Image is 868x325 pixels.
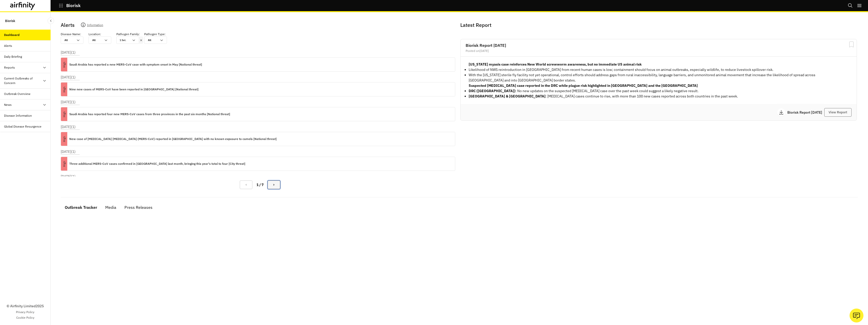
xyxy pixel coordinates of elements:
[16,315,34,320] a: Cookie Policy
[850,309,863,322] button: Ask our analysts
[57,62,71,68] p: High
[69,161,245,167] p: Three additional MERS-CoV cases confirmed in [GEOGRAPHIC_DATA] last month, bringing this year's t...
[117,37,132,44] div: 1 Sel.
[16,310,34,314] a: Privacy Policy
[87,22,103,29] p: Information
[460,21,856,29] p: Latest Report
[469,94,849,99] p: : [MEDICAL_DATA] cases continue to rise, with more than 100 new cases reported across both countr...
[61,50,76,55] p: [DATE] ( 1 )
[57,86,71,93] p: High
[4,103,12,107] div: News
[105,204,116,211] div: Media
[268,180,280,189] button: Next Page
[57,161,71,167] p: High
[787,111,824,114] p: Biorisk Report [DATE]
[61,32,81,36] p: Disease Name :
[61,174,76,179] p: [DATE] ( 1 )
[848,1,853,10] button: Search
[4,113,32,118] div: Disease Information
[116,32,140,36] p: Pathogen Family :
[4,76,42,85] div: Current Outbreaks of Concern
[240,180,252,189] button: Previous Page
[69,62,202,67] p: Saudi Arabia has reported a new MERS-CoV case with symptom onset in May [National threat]
[466,43,852,47] h2: Biorisk Report [DATE]
[4,33,19,37] div: Dashboard
[4,54,22,59] div: Daily Briefing
[469,67,849,72] p: Likelihood of NWS reintroduction in [GEOGRAPHIC_DATA] from recent human cases is low; containment...
[69,136,277,142] p: New case of [MEDICAL_DATA] [MEDICAL_DATA] (MERS-CoV) reported in [GEOGRAPHIC_DATA] with no known ...
[57,111,71,117] p: High
[89,32,101,36] p: Location :
[69,111,230,117] p: Saudi Arabia has reported four new MERS-CoV cases from three provinces in the past six months [Na...
[66,3,81,8] p: Biorisk
[469,89,515,93] strong: DRC ([GEOGRAPHIC_DATA])
[61,21,75,29] p: Alerts
[124,204,153,211] div: Press Releases
[469,72,849,83] p: With the [US_STATE] sterile fly facility not yet operational, control efforts should address gaps...
[848,41,855,48] svg: Bookmark Report
[469,62,642,67] strong: [US_STATE] myasis case reinforces New World screwworm awareness, but no immediate US animal risk
[144,32,166,36] p: Pathogen Type :
[5,16,15,26] p: Biorisk
[4,65,15,70] div: Reports
[4,44,12,48] div: Alerts
[69,87,199,92] p: Nine new cases of MERS-CoV have been reported in [GEOGRAPHIC_DATA] [National threat]
[61,99,76,105] p: [DATE] ( 1 )
[469,88,849,94] li: : No new updates on the suspected [MEDICAL_DATA] case over the past week could suggest a likely n...
[7,303,44,309] p: © Airfinity Limited 2025
[824,108,852,117] button: View Report
[61,149,76,154] p: [DATE] ( 1 )
[65,204,97,211] div: Outbreak Tracker
[4,124,41,129] div: Global Disease Resurgence
[466,49,852,52] div: Posted on [DATE]
[61,75,76,80] p: [DATE] ( 1 )
[256,182,264,188] p: 1 / 7
[469,94,546,98] strong: [GEOGRAPHIC_DATA] & [GEOGRAPHIC_DATA]
[4,92,30,96] div: Outbreak Overview
[48,17,54,24] button: Close Sidebar
[57,136,71,142] p: High
[469,83,698,88] strong: Suspected [MEDICAL_DATA] case reported in the DRC while plague risk highlighted in [GEOGRAPHIC_DA...
[59,1,81,10] button: Biorisk
[61,124,76,130] p: [DATE] ( 1 )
